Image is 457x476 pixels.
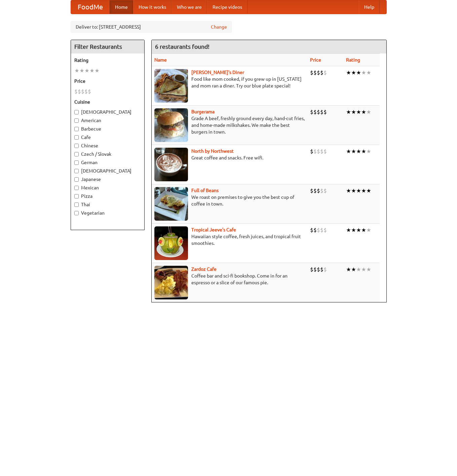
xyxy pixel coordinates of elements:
[154,194,305,207] p: We roast on premises to give you the best cup of coffee in town.
[74,211,79,215] input: Vegetarian
[313,266,317,273] li: $
[313,226,317,234] li: $
[74,176,141,183] label: Japanese
[154,233,305,247] p: Hawaiian style coffee, fresh juices, and tropical fruit smoothies.
[361,69,366,76] li: ★
[191,148,234,154] a: North by Northwest
[310,69,313,76] li: $
[84,88,88,95] li: $
[154,115,305,135] p: Grade A beef, freshly ground every day, hand-cut fries, and home-made milkshakes. We make the bes...
[154,266,188,299] img: zardoz.jpg
[310,266,313,273] li: $
[361,187,366,194] li: ★
[317,69,320,76] li: $
[74,169,79,173] input: [DEMOGRAPHIC_DATA]
[81,88,84,95] li: $
[191,70,244,75] a: [PERSON_NAME]'s Diner
[351,69,356,76] li: ★
[313,148,317,155] li: $
[154,108,188,142] img: burgerama.jpg
[323,69,327,76] li: $
[313,69,317,76] li: $
[323,108,327,116] li: $
[154,57,167,63] a: Name
[74,117,141,124] label: American
[323,148,327,155] li: $
[356,108,361,116] li: ★
[88,88,91,95] li: $
[74,203,79,207] input: Thai
[346,187,351,194] li: ★
[74,184,141,191] label: Mexican
[320,187,323,194] li: $
[191,227,236,232] a: Tropical Jeeve's Cafe
[74,201,141,208] label: Thai
[310,148,313,155] li: $
[310,226,313,234] li: $
[74,168,141,174] label: [DEMOGRAPHIC_DATA]
[84,67,89,74] li: ★
[74,110,79,114] input: [DEMOGRAPHIC_DATA]
[361,148,366,155] li: ★
[323,226,327,234] li: $
[366,187,371,194] li: ★
[155,43,210,50] ng-pluralize: 6 restaurants found!
[323,187,327,194] li: $
[359,0,380,14] a: Help
[154,69,188,103] img: sallys.jpg
[74,160,79,165] input: German
[320,226,323,234] li: $
[351,266,356,273] li: ★
[74,127,79,131] input: Barbecue
[317,266,320,273] li: $
[323,266,327,273] li: $
[320,108,323,116] li: $
[74,67,79,74] li: ★
[71,21,232,33] div: Deliver to: [STREET_ADDRESS]
[361,266,366,273] li: ★
[74,135,79,140] input: Cafe
[154,148,188,181] img: north.jpg
[310,108,313,116] li: $
[154,76,305,89] p: Food like mom cooked, if you grew up in [US_STATE] and mom ran a diner. Try our blue plate special!
[207,0,247,14] a: Recipe videos
[356,226,361,234] li: ★
[191,266,217,272] a: Zardoz Cafe
[317,226,320,234] li: $
[74,142,141,149] label: Chinese
[320,148,323,155] li: $
[320,266,323,273] li: $
[74,134,141,141] label: Cafe
[79,67,84,74] li: ★
[74,159,141,166] label: German
[89,67,94,74] li: ★
[74,88,78,95] li: $
[317,148,320,155] li: $
[310,187,313,194] li: $
[366,108,371,116] li: ★
[74,194,79,198] input: Pizza
[74,109,141,115] label: [DEMOGRAPHIC_DATA]
[71,40,144,53] h4: Filter Restaurants
[74,186,79,190] input: Mexican
[74,177,79,182] input: Japanese
[320,69,323,76] li: $
[317,108,320,116] li: $
[191,109,215,114] a: Burgerama
[74,152,79,156] input: Czech / Slovak
[356,187,361,194] li: ★
[74,99,141,105] h5: Cuisine
[172,0,207,14] a: Who we are
[313,108,317,116] li: $
[154,187,188,221] img: beans.jpg
[366,69,371,76] li: ★
[366,226,371,234] li: ★
[191,188,219,193] a: Full of Beans
[211,24,227,30] a: Change
[74,193,141,199] label: Pizza
[74,78,141,84] h5: Price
